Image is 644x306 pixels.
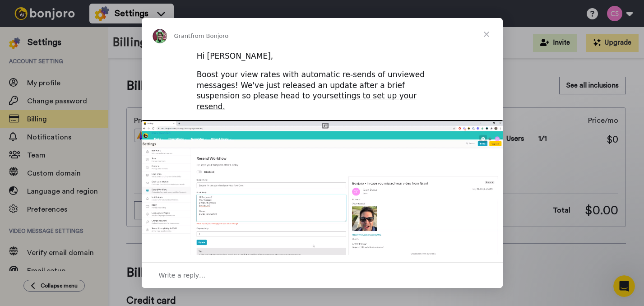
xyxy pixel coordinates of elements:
span: Close [470,18,503,51]
span: Grant [174,32,191,39]
div: Hi [PERSON_NAME], [197,51,448,62]
div: Open conversation and reply [142,262,503,288]
span: from Bonjoro [190,32,228,39]
span: Write a reply… [159,269,206,281]
img: Profile image for Grant [153,29,167,43]
div: Boost your view rates with automatic re-sends of unviewed messages! We've just released an update... [197,70,448,112]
